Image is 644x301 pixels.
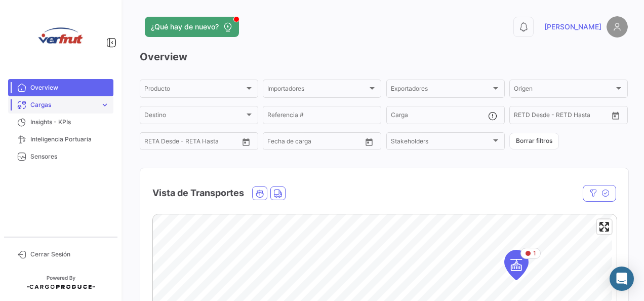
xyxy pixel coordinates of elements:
[597,219,612,234] button: Enter fullscreen
[539,113,584,120] input: Hasta
[8,79,113,96] a: Overview
[8,114,113,131] a: Insights - KPIs
[151,22,219,32] span: ¿Qué hay de nuevo?
[293,139,338,146] input: Hasta
[144,139,163,146] input: Desde
[267,87,368,94] span: Importadores
[504,250,529,280] div: Map marker
[30,135,109,144] span: Inteligencia Portuaria
[170,139,215,146] input: Hasta
[144,113,245,120] span: Destino
[30,118,109,127] span: Insights - KPIs
[35,12,86,63] img: verfrut.png
[100,100,109,109] span: expand_more
[544,22,601,32] span: [PERSON_NAME]
[30,100,96,109] span: Cargas
[608,108,623,123] button: Open calendar
[533,249,536,258] span: 1
[361,134,377,149] button: Open calendar
[30,83,109,92] span: Overview
[514,113,532,120] input: Desde
[8,131,113,148] a: Inteligencia Portuaria
[140,50,628,64] h3: Overview
[144,87,245,94] span: Producto
[152,186,244,200] h4: Vista de Transportes
[391,139,491,146] span: Stakeholders
[253,187,267,200] button: Ocean
[509,133,559,149] button: Borrar filtros
[607,16,628,37] img: placeholder-user.png
[267,139,286,146] input: Desde
[30,250,109,259] span: Cerrar Sesión
[238,134,254,149] button: Open calendar
[8,148,113,165] a: Sensores
[271,187,285,200] button: Land
[514,87,614,94] span: Origen
[145,17,239,37] button: ¿Qué hay de nuevo?
[391,87,491,94] span: Exportadores
[30,152,109,161] span: Sensores
[610,267,634,291] div: Abrir Intercom Messenger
